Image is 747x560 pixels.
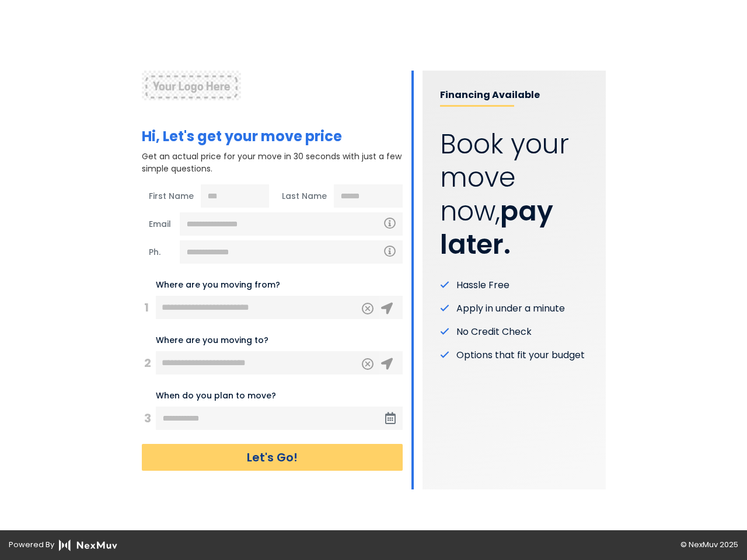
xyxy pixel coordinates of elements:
label: When do you plan to move? [156,390,276,402]
span: Last Name [275,184,334,208]
input: 456 Elm St, City, ST ZIP [156,351,379,374]
p: Get an actual price for your move in 30 seconds with just a few simple questions. [142,150,403,175]
button: Clear [362,358,373,370]
span: Apply in under a minute [456,302,565,316]
span: Hassle Free [456,278,509,292]
span: Ph. [142,240,180,264]
span: Options that fit your budget [456,348,585,362]
button: Clear [362,303,373,314]
a: Check Move Status [228,475,316,489]
label: Where are you moving from? [156,279,280,291]
div: © NexMuv 2025 [373,539,747,551]
label: Where are you moving to? [156,334,268,346]
button: Let's Go! [142,444,403,471]
h1: Hi, Let's get your move price [142,128,403,145]
span: Email [142,212,180,236]
strong: pay later. [440,192,553,264]
input: 123 Main St, City, ST ZIP [156,296,379,319]
p: Financing Available [440,88,588,107]
a: +1 [388,79,403,91]
p: Book your move now, [440,128,588,262]
span: No Credit Check [456,325,532,339]
span: First Name [142,184,201,208]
